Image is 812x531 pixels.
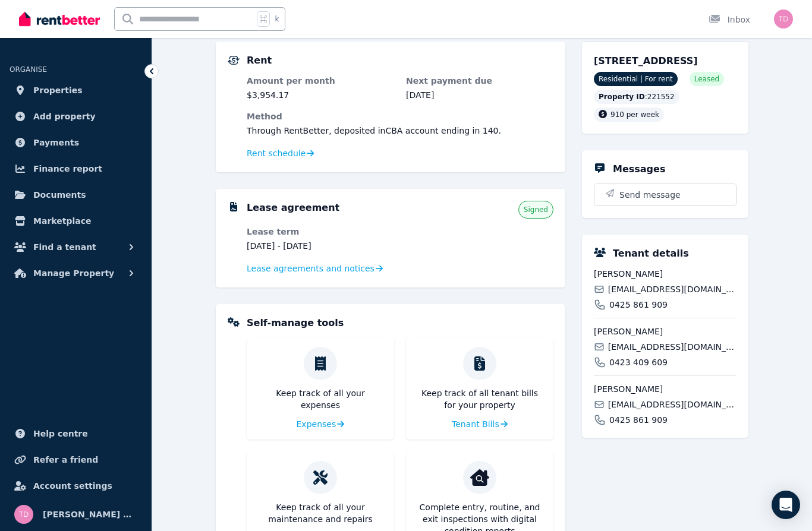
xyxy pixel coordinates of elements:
dd: [DATE] [406,89,553,101]
div: Inbox [709,14,750,26]
span: Properties [33,83,83,97]
img: RentBetter [19,10,100,28]
dd: [DATE] - [DATE] [247,240,394,252]
span: Through RentBetter , deposited in CBA account ending in 140 . [247,126,501,135]
span: [STREET_ADDRESS] [594,55,698,67]
span: 910 per week [610,110,659,119]
span: [PERSON_NAME] M [PERSON_NAME] [43,507,137,521]
span: [EMAIL_ADDRESS][DOMAIN_NAME] [608,341,737,353]
img: Thurai Das M Thuraisingham [14,505,33,524]
span: [PERSON_NAME] [594,325,737,337]
img: Rental Payments [228,56,240,65]
a: Refer a friend [10,448,142,472]
div: Open Intercom Messenger [772,491,800,519]
span: 0423 409 609 [609,356,668,368]
button: Manage Property [10,261,142,285]
span: Expenses [297,418,336,430]
img: Condition reports [470,468,489,487]
button: Find a tenant [10,235,142,259]
a: Expenses [297,418,345,430]
span: Refer a friend [33,453,98,467]
span: ORGANISE [10,65,47,74]
span: Payments [33,135,79,150]
p: Keep track of all your expenses [256,387,385,411]
img: Thurai Das M Thuraisingham [774,10,793,29]
span: [EMAIL_ADDRESS][DOMAIN_NAME] [608,399,737,410]
span: 0425 861 909 [609,299,668,311]
span: Send message [619,189,681,201]
span: 0425 861 909 [609,414,668,426]
h5: Self-manage tools [247,316,344,330]
a: Add property [10,105,142,128]
h5: Rent [247,53,272,68]
span: Rent schedule [247,147,306,159]
a: Finance report [10,157,142,181]
a: Rent schedule [247,147,314,159]
span: Residential | For rent [594,72,678,86]
span: Account settings [33,479,112,493]
a: Help centre [10,422,142,445]
p: Keep track of all tenant bills for your property [416,387,544,411]
button: Send message [594,184,736,206]
a: Properties [10,78,142,102]
span: Add property [33,109,96,124]
a: Lease agreements and notices [247,263,383,274]
span: Manage Property [33,266,114,280]
span: Find a tenant [33,240,96,254]
dt: Next payment due [406,75,553,87]
h5: Messages [613,162,665,176]
span: [PERSON_NAME] [594,268,737,280]
span: Tenant Bills [452,418,499,430]
span: Leased [694,74,719,84]
dd: $3,954.17 [247,89,394,101]
span: Finance report [33,162,102,176]
span: Property ID [599,92,645,102]
span: Marketplace [33,214,91,228]
a: Documents [10,183,142,207]
h5: Lease agreement [247,201,339,215]
div: : 221552 [594,90,679,104]
dt: Method [247,110,553,122]
a: Payments [10,131,142,154]
span: [PERSON_NAME] [594,383,737,395]
a: Account settings [10,474,142,498]
a: Marketplace [10,209,142,233]
span: Help centre [33,426,88,441]
a: Tenant Bills [452,418,508,430]
span: k [275,14,279,24]
span: Signed [524,205,548,214]
p: Keep track of all your maintenance and repairs [256,501,385,525]
span: Lease agreements and notices [247,263,374,274]
dt: Amount per month [247,75,394,87]
span: Documents [33,188,86,202]
h5: Tenant details [613,246,689,261]
dt: Lease term [247,226,394,238]
span: [EMAIL_ADDRESS][DOMAIN_NAME] [608,283,737,295]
